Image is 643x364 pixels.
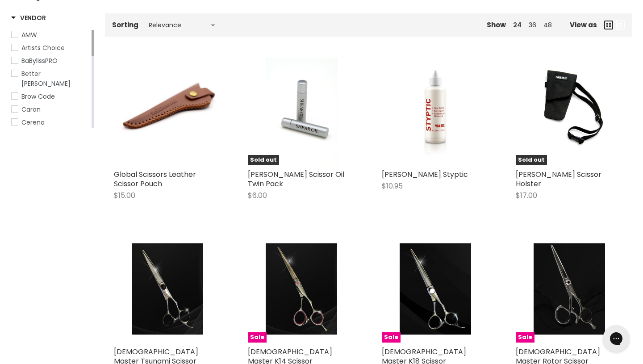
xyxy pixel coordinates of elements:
[266,235,337,343] img: Zen Master K14 Scissor
[21,69,71,88] span: Better [PERSON_NAME]
[487,20,506,29] span: Show
[598,322,634,355] iframe: Gorgias live chat messenger
[543,21,552,29] a: 48
[11,117,90,127] a: Cerena
[11,43,90,53] a: Artists Choice
[382,181,403,191] span: $10.95
[400,235,471,343] img: Zen Master K18 Scissor
[11,92,90,101] a: Brow Code
[382,332,401,343] span: Sale
[248,169,344,189] a: [PERSON_NAME] Scissor Oil Twin Pack
[21,105,41,114] span: Caron
[21,118,45,127] span: Cerena
[114,235,221,343] a: Zen Master Tsunami Scissor
[516,190,537,201] span: $17.00
[529,21,536,29] a: 36
[11,30,90,40] a: AMW
[570,21,597,29] span: View as
[21,56,58,65] span: BaBylissPRO
[11,56,90,66] a: BaBylissPRO
[382,235,489,343] a: Zen Master K18 ScissorSale
[11,13,46,22] h3: Vendor
[114,58,221,165] img: Global Scissors Leather Scissor Pouch
[516,332,534,343] span: Sale
[266,58,338,165] img: Wahl Scissor Oil Twin Pack
[534,235,605,343] img: Zen Master Rotor Scissor
[534,58,605,165] img: Wahl Scissor Holster
[114,169,196,189] a: Global Scissors Leather Scissor Pouch
[248,155,279,165] span: Sold out
[21,43,65,52] span: Artists Choice
[114,58,221,165] a: Global Scissors Leather Scissor Pouch
[132,235,203,343] img: Zen Master Tsunami Scissor
[513,21,522,29] a: 24
[516,169,601,189] a: [PERSON_NAME] Scissor Holster
[248,235,355,343] a: Zen Master K14 ScissorSale
[21,30,37,39] span: AMW
[516,58,623,165] a: Wahl Scissor HolsterSold out
[382,58,489,165] img: Wahl Styptic
[112,21,138,29] label: Sorting
[11,69,90,88] a: Better Barber
[248,58,355,165] a: Wahl Scissor Oil Twin PackSold out
[382,169,468,180] a: [PERSON_NAME] Styptic
[248,332,267,343] span: Sale
[516,235,623,343] a: Zen Master Rotor ScissorSale
[21,92,55,101] span: Brow Code
[11,105,90,114] a: Caron
[248,190,267,201] span: $6.00
[516,155,547,165] span: Sold out
[114,190,135,201] span: $15.00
